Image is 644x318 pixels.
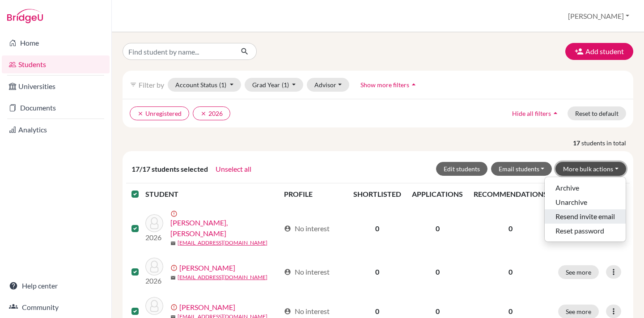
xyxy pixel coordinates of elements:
a: Home [2,34,110,52]
button: Add student [565,43,633,60]
button: Edit students [436,162,487,176]
td: 0 [407,205,468,252]
th: APPLICATIONS [407,183,468,205]
i: filter_list [130,81,137,88]
i: clear [137,110,144,117]
img: Alesawi, Adnan [145,297,163,315]
button: See more [558,265,599,279]
td: 0 [348,205,407,252]
a: [EMAIL_ADDRESS][DOMAIN_NAME] [178,239,267,247]
td: 0 [407,252,468,292]
ul: More bulk actions [544,177,626,242]
span: error_outline [170,210,179,217]
p: 0 [474,267,547,277]
button: Grad Year(1) [245,78,304,92]
p: 0 [474,223,547,234]
span: mail [170,241,176,246]
button: [PERSON_NAME] [564,8,633,25]
span: error_outline [170,264,179,271]
button: Resend invite email [545,209,626,224]
span: account_circle [284,268,291,276]
i: arrow_drop_up [551,109,560,118]
a: Help center [2,277,110,295]
span: Show more filters [360,81,409,89]
a: Community [2,298,110,316]
span: error_outline [170,304,179,311]
img: Albegami, Khalid [145,258,163,276]
p: 0 [474,306,547,317]
span: Hide all filters [512,110,551,117]
img: Bridge-U [7,9,43,23]
button: Unarchive [545,195,626,209]
button: Email students [491,162,552,176]
th: STUDENT [145,183,278,205]
a: [PERSON_NAME] [179,263,235,273]
th: PROFILE [279,183,348,205]
p: 2026 [145,232,163,243]
i: clear [200,110,207,117]
span: mail [170,275,176,280]
button: Show more filtersarrow_drop_up [353,78,426,92]
div: No interest [284,306,330,317]
a: Analytics [2,121,110,139]
span: (1) [282,81,289,89]
button: clear2026 [193,106,230,120]
span: 17/17 students selected [131,164,208,174]
div: No interest [284,267,330,277]
a: [EMAIL_ADDRESS][DOMAIN_NAME] [178,273,267,281]
span: (1) [219,81,226,89]
div: No interest [284,223,330,234]
td: 0 [348,252,407,292]
button: clearUnregistered [130,106,189,120]
a: Universities [2,77,110,95]
span: Filter by [139,81,164,89]
input: Find student by name... [123,43,233,60]
button: More bulk actions [555,162,626,176]
button: Reset password [545,224,626,238]
span: account_circle [284,225,291,232]
a: Documents [2,99,110,117]
span: account_circle [284,308,291,315]
th: RECOMMENDATIONS [468,183,553,205]
strong: 17 [573,138,581,148]
button: Unselect all [215,163,252,175]
button: Advisor [307,78,349,92]
p: 2026 [145,276,163,286]
button: Reset to default [568,106,626,120]
button: Hide all filtersarrow_drop_up [504,106,568,120]
button: Account Status(1) [168,78,241,92]
th: SHORTLISTED [348,183,407,205]
i: arrow_drop_up [409,80,418,89]
a: Students [2,55,110,73]
span: students in total [581,138,633,148]
a: [PERSON_NAME] [179,302,235,313]
img: Abu Kuwayk, Abdelrahman [145,214,163,232]
button: Archive [545,181,626,195]
a: [PERSON_NAME], [PERSON_NAME] [170,217,280,239]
